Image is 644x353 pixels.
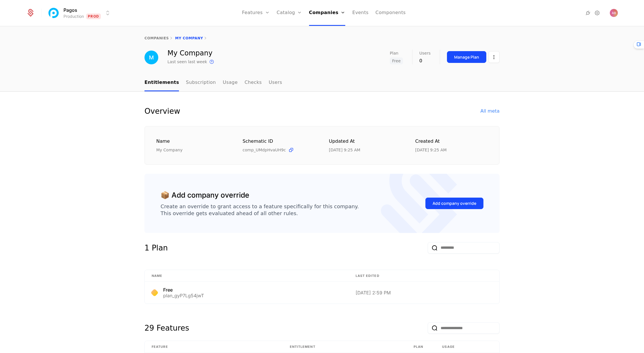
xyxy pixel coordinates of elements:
[243,138,315,145] div: Schematic ID
[145,341,283,353] th: Feature
[447,51,486,63] button: Manage Plan
[144,322,189,334] div: 29 Features
[329,138,402,145] div: Updated at
[144,105,180,117] div: Overview
[433,200,476,206] div: Add company override
[243,147,286,153] span: comp_UMdpHvaUH9c
[283,341,407,353] th: Entitlement
[435,341,499,353] th: Usage
[594,9,601,16] a: Settings
[161,190,249,201] div: 📦 Add company override
[390,51,398,55] span: Plan
[223,74,238,91] a: Usage
[186,74,216,91] a: Subscription
[356,290,492,295] div: [DATE] 2:59 PM
[610,9,618,17] img: Andy Barker
[244,74,262,91] a: Checks
[163,288,204,292] div: Free
[144,74,282,91] ul: Choose Sub Page
[489,51,500,63] button: Select action
[329,147,360,153] div: 8/18/25, 9:25 AM
[63,13,84,19] div: Production
[415,147,447,153] div: 8/18/25, 9:25 AM
[415,138,488,145] div: Created at
[144,74,179,91] a: Entitlements
[144,74,500,91] nav: Main
[425,198,483,209] button: Add company override
[481,108,500,115] div: All meta
[167,59,207,65] div: Last seen last week
[390,57,403,64] span: Free
[610,9,618,17] button: Open user button
[454,54,479,60] div: Manage Plan
[161,203,359,217] div: Create an override to grant access to a feature specifically for this company. This override gets...
[585,9,591,16] a: Integrations
[407,341,435,353] th: plan
[49,7,111,19] button: Select environment
[269,74,282,91] a: Users
[163,293,204,298] div: plan_gyP7Lg54jwT
[47,6,61,20] img: Pagos
[86,13,101,19] span: Prod
[145,270,349,282] th: Name
[419,51,431,55] span: Users
[63,7,77,13] span: Pagos
[156,147,229,153] div: My Company
[144,51,158,64] img: My Company
[144,242,168,254] div: 1 Plan
[419,57,431,64] div: 0
[144,36,169,40] a: companies
[167,50,215,57] div: My Company
[349,270,499,282] th: Last edited
[156,138,229,145] div: Name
